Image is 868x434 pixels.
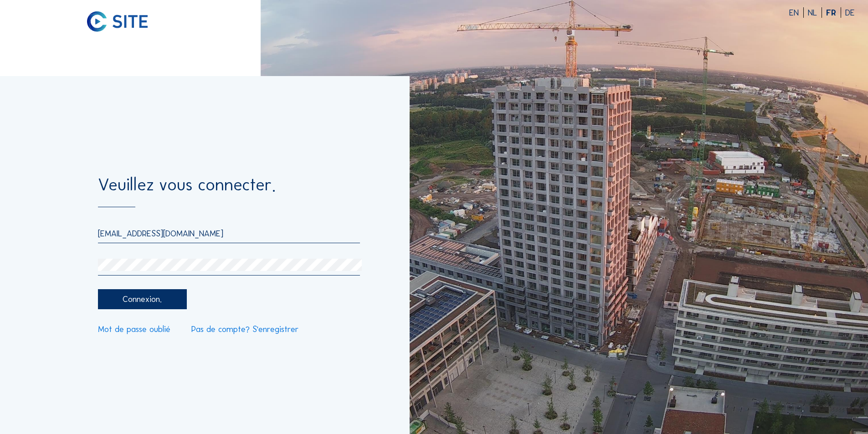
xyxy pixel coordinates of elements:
div: FR [826,9,841,17]
div: DE [845,9,855,17]
div: Veuillez vous connecter. [98,176,360,207]
div: Connexion. [98,289,186,310]
div: EN [789,9,804,17]
a: Pas de compte? S'enregistrer [191,325,299,334]
img: C-SITE logo [87,11,148,32]
div: NL [808,9,822,17]
a: Mot de passe oublié [98,325,170,334]
input: E-mail [98,228,360,239]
